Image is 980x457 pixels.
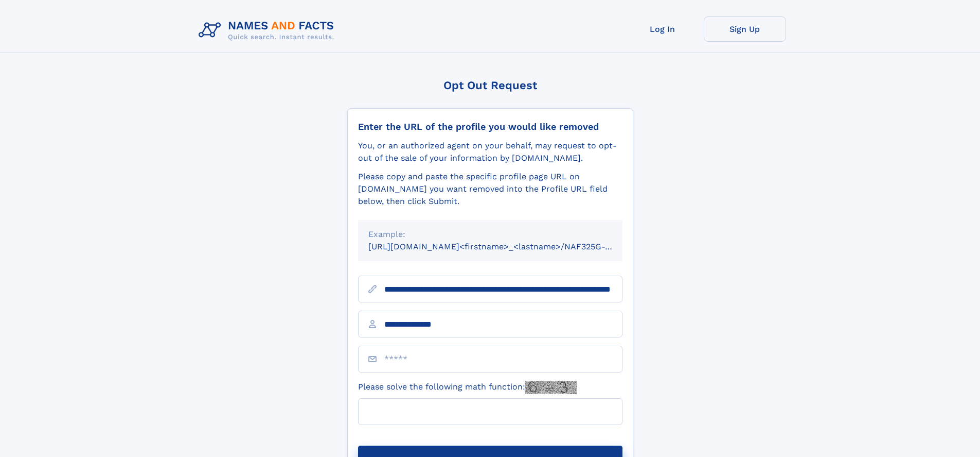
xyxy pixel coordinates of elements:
div: Please copy and paste the specific profile page URL on [DOMAIN_NAME] you want removed into the Pr... [358,171,622,208]
a: Log In [621,16,704,42]
a: Sign Up [704,16,786,42]
div: Opt Out Request [347,79,633,92]
div: Example: [368,228,612,241]
img: Logo Names and Facts [194,16,343,44]
div: Enter the URL of the profile you would like removed [358,121,622,132]
label: Please solve the following math function: [358,381,577,394]
div: You, or an authorized agent on your behalf, may request to opt-out of the sale of your informatio... [358,140,622,164]
small: [URL][DOMAIN_NAME]<firstname>_<lastname>/NAF325G-xxxxxxxx [368,242,642,251]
